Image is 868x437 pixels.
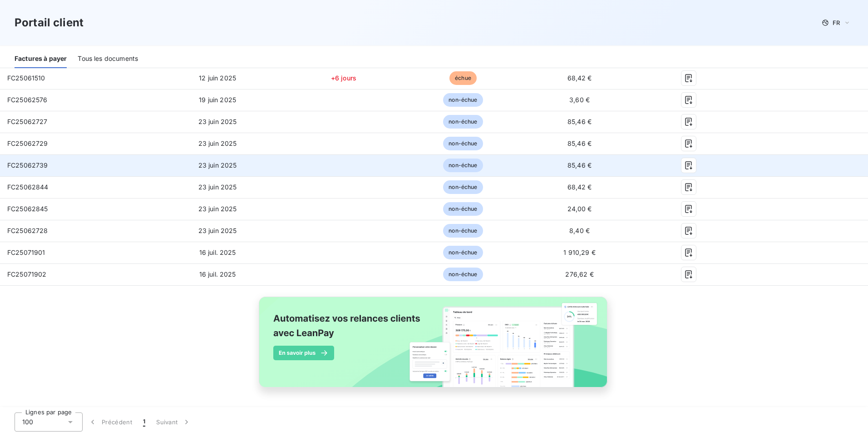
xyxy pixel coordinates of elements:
span: FC25062728 [7,227,48,234]
button: 1 [138,412,151,432]
div: Tous les documents [78,49,138,68]
span: 19 juin 2025 [199,96,236,104]
div: Factures à payer [15,49,67,68]
span: 23 juin 2025 [198,139,237,147]
span: 1 910,29 € [563,248,596,256]
span: non-échue [443,159,483,172]
span: +6 jours [331,74,356,82]
span: 85,46 € [567,118,592,125]
span: 16 juil. 2025 [199,248,236,256]
span: FC25061510 [7,74,45,82]
span: 23 juin 2025 [198,183,237,191]
span: FC25062576 [7,96,48,104]
span: 8,40 € [569,227,590,234]
span: FC25071902 [7,270,47,278]
span: FC25062845 [7,205,48,213]
span: FC25062727 [7,118,48,125]
span: non-échue [443,246,483,259]
span: non-échue [443,224,483,238]
span: non-échue [443,268,483,281]
span: 16 juil. 2025 [199,270,236,278]
span: FR [833,19,840,26]
span: non-échue [443,180,483,194]
span: 12 juin 2025 [199,74,236,82]
span: 68,42 € [567,74,592,82]
span: 23 juin 2025 [198,227,237,234]
span: non-échue [443,137,483,150]
span: non-échue [443,93,483,107]
img: banner [251,291,617,403]
span: 85,46 € [567,139,592,147]
button: Précédent [83,412,138,432]
span: échue [449,71,477,85]
span: 85,46 € [567,161,592,169]
span: 23 juin 2025 [198,118,237,125]
span: FC25062739 [7,161,48,169]
span: FC25062844 [7,183,49,191]
span: 1 [143,417,145,427]
button: Suivant [151,412,197,432]
span: 100 [22,417,33,427]
h3: Portail client [15,15,84,31]
span: non-échue [443,115,483,129]
span: 68,42 € [567,183,592,191]
span: 23 juin 2025 [198,205,237,213]
span: 276,62 € [565,270,593,278]
span: 3,60 € [569,96,590,104]
span: 23 juin 2025 [198,161,237,169]
span: 24,00 € [567,205,592,213]
span: FC25071901 [7,248,45,256]
span: non-échue [443,202,483,216]
span: FC25062729 [7,139,48,147]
